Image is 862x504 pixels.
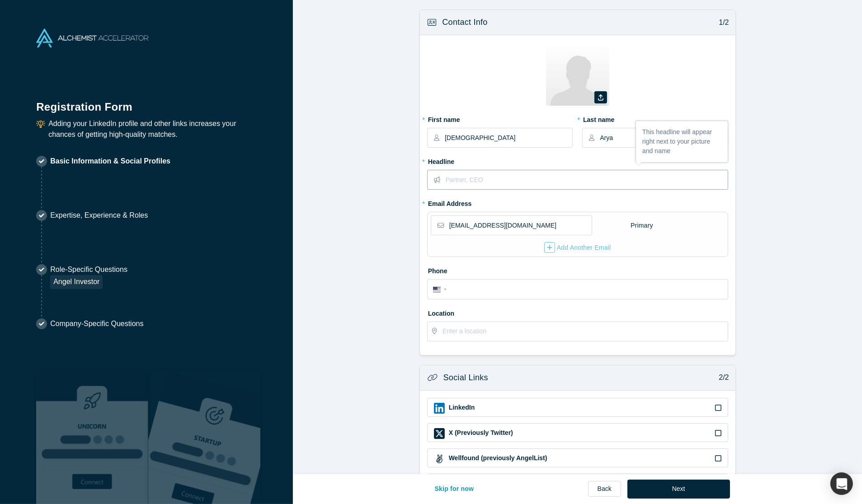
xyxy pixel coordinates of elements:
h3: Social Links [443,372,488,384]
p: 2/2 [714,372,729,383]
label: X (Previously Twitter) [448,428,513,438]
h3: Contact Info [442,16,487,28]
div: This headline will appear right next to your picture and name [636,121,728,162]
img: Prism AI [148,371,260,504]
label: LinkedIn [448,403,475,412]
img: X (Previously Twitter) icon [434,428,445,439]
div: Primary [630,218,654,233]
label: Wellfound (previously AngelList) [448,453,547,463]
img: Robust Technologies [36,371,148,504]
label: Headline [427,154,728,167]
p: 1/2 [714,17,729,28]
img: Wellfound (previously AngelList) icon [434,453,445,464]
input: Partner, CEO [446,170,727,189]
img: LinkedIn icon [434,403,445,414]
label: First name [427,112,573,125]
p: Adding your LinkedIn profile and other links increases your chances of getting high-quality matches. [48,118,257,140]
p: Company-Specific Questions [50,318,143,329]
p: Expertise, Experience & Roles [50,210,148,221]
p: Basic Information & Social Profiles [50,156,170,167]
img: Alchemist Accelerator Logo [36,28,148,47]
button: Next [627,480,730,499]
label: Location [427,306,728,318]
img: Profile user default [546,42,609,106]
a: Back [588,481,621,497]
h1: Registration Form [36,89,257,115]
div: LinkedIn iconLinkedIn [427,398,728,417]
label: Email Address [427,196,472,209]
input: Enter a location [443,322,727,341]
p: Role-Specific Questions [50,264,127,275]
button: Skip for now [425,480,484,499]
div: Add Another Email [544,242,611,253]
div: Wellfound (previously AngelList) iconWellfound (previously AngelList) [427,448,728,467]
div: X (Previously Twitter) iconX (Previously Twitter) [427,423,728,442]
button: Add Another Email [544,242,612,253]
label: Phone [427,263,728,276]
div: Angel Investor [50,275,103,289]
label: Last name [582,112,728,125]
